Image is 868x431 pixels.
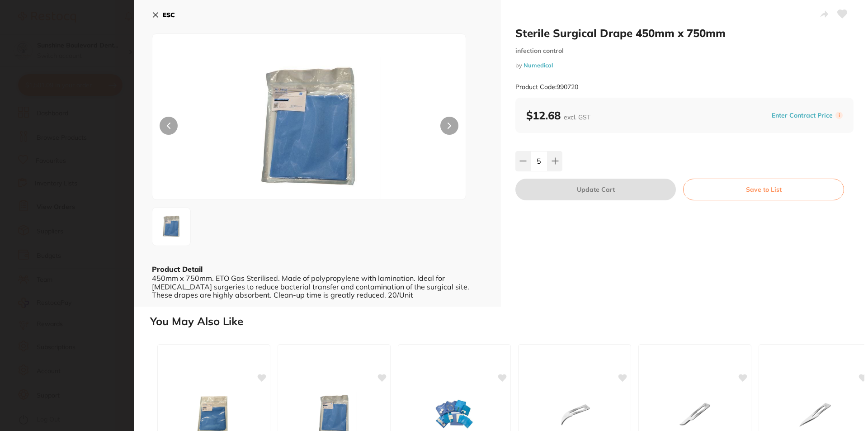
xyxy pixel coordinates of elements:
div: 450mm x 750mm. ETO Gas Sterilised. Made of polypropylene with lamination. Ideal for [MEDICAL_DATA... [152,274,483,299]
h2: You May Also Like [150,315,864,328]
b: $12.68 [526,109,590,122]
button: Update Cart [515,179,676,200]
button: Enter Contract Price [769,111,835,120]
label: i [835,112,843,119]
small: infection control [515,47,854,55]
button: Save to List [683,179,844,200]
b: ESC [163,11,175,19]
b: Product Detail [152,265,203,274]
img: NzEtanBn [215,57,403,199]
h2: Sterile Surgical Drape 450mm x 750mm [515,26,854,40]
img: NzEtanBn [155,210,188,243]
button: ESC [152,7,175,23]
span: excl. GST [564,113,590,121]
small: Product Code: 990720 [515,83,578,91]
a: Numedical [524,62,553,69]
small: by [515,62,854,69]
